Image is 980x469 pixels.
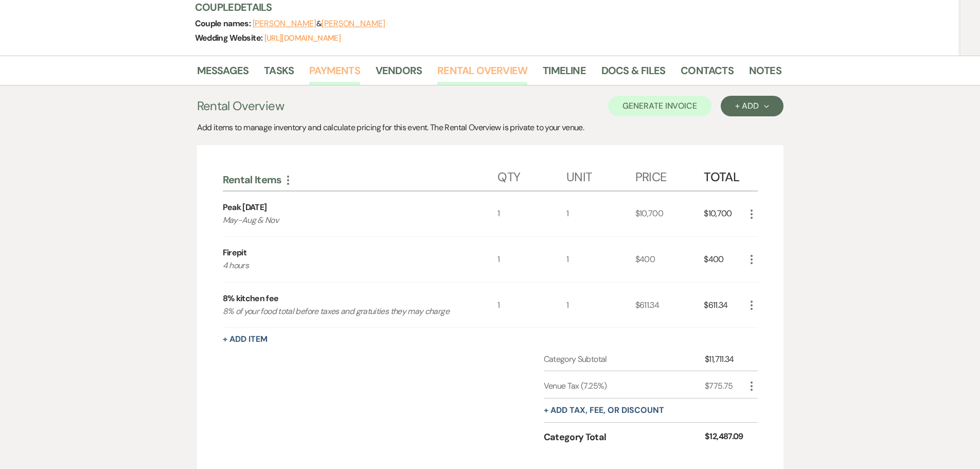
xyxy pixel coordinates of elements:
[704,192,745,237] div: $10,700
[223,305,470,318] p: 8% of your food total before taxes and gratuities they may charge
[635,192,704,237] div: $10,700
[253,20,316,28] button: [PERSON_NAME]
[704,160,745,190] div: Total
[223,173,498,186] div: Rental Items
[264,62,294,85] a: Tasks
[705,353,745,366] div: $11,711.34
[543,62,586,85] a: Timeline
[601,62,665,85] a: Docs & Files
[704,237,745,282] div: $400
[437,62,527,85] a: Rental Overview
[253,19,385,29] span: &
[544,430,705,444] div: Category Total
[608,96,711,116] button: Generate Invoice
[376,62,422,85] a: Vendors
[497,192,566,237] div: 1
[322,20,385,28] button: [PERSON_NAME]
[705,430,745,444] div: $12,487.09
[197,97,284,115] h3: Rental Overview
[264,33,341,43] a: [URL][DOMAIN_NAME]
[195,18,253,29] span: Couple names:
[544,406,664,414] button: + Add tax, fee, or discount
[566,237,635,282] div: 1
[635,237,704,282] div: $400
[544,353,705,366] div: Category Subtotal
[566,283,635,328] div: 1
[223,247,247,259] div: Firepit
[544,380,705,392] div: Venue Tax (7.25%)
[566,192,635,237] div: 1
[223,335,268,343] button: + Add Item
[749,62,781,85] a: Notes
[223,292,279,305] div: 8% kitchen fee
[735,102,769,110] div: + Add
[197,62,249,85] a: Messages
[566,160,635,190] div: Unit
[195,32,264,43] span: Wedding Website:
[197,121,783,134] div: Add items to manage inventory and calculate pricing for this event. The Rental Overview is privat...
[635,160,704,190] div: Price
[721,96,783,116] button: + Add
[681,62,734,85] a: Contacts
[705,380,745,392] div: $775.75
[635,283,704,328] div: $611.34
[497,160,566,190] div: Qty
[223,259,470,272] p: 4 hours
[223,214,470,227] p: May-Aug & Nov
[497,237,566,282] div: 1
[309,62,360,85] a: Payments
[223,201,267,214] div: Peak [DATE]
[704,283,745,328] div: $611.34
[497,283,566,328] div: 1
